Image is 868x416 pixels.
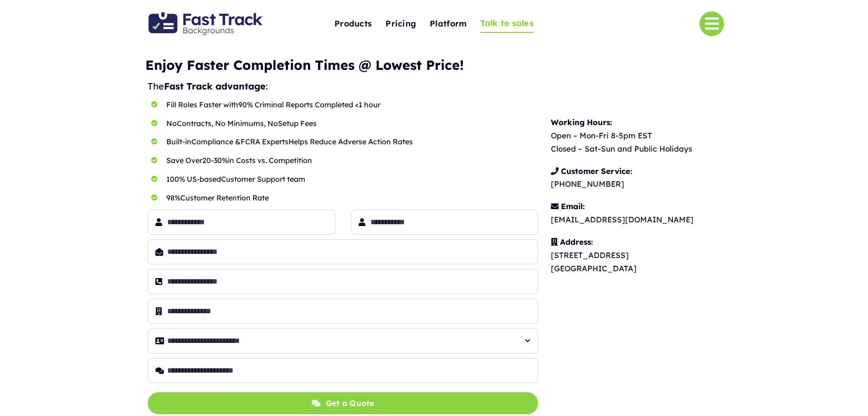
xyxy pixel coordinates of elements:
[551,116,733,156] p: Open – Mon-Fri 8-5pm EST Closed – Sat-Sun and Public Holidays
[148,392,538,415] button: Get a Quote
[234,119,264,128] span: inimums
[561,201,585,211] b: Email:
[288,137,413,146] span: Helps Reduce Adverse Action Rates
[385,14,416,34] a: Pricing
[551,200,733,226] p: [EMAIL_ADDRESS][DOMAIN_NAME]
[551,236,733,275] p: [STREET_ADDRESS] [GEOGRAPHIC_DATA]
[266,80,268,92] span: :
[480,16,534,31] span: Talk to sales
[560,237,593,247] b: Address:
[164,80,266,92] b: Fast Track advantage
[211,119,234,128] span: , No M
[221,174,305,184] span: Customer Support team
[385,17,416,31] span: Pricing
[326,397,375,410] span: Get a Quote
[166,119,177,128] span: No
[202,156,228,165] span: 20-30%
[699,11,724,36] a: Link to #
[480,15,534,33] a: Talk to sales
[289,1,579,47] nav: One Page
[334,17,372,31] span: Products
[278,119,317,128] span: Setup Fees
[148,80,164,92] span: The
[166,100,238,109] span: Fill Roles Faster with
[430,14,467,34] a: Platform
[145,57,464,73] b: Enjoy Faster Completion Times @ Lowest Price!
[228,156,312,165] span: in Costs vs. Competition
[264,119,278,128] span: , No
[191,137,241,146] span: Compliance &
[166,174,221,184] span: 100% US-based
[177,119,211,128] span: Contracts
[166,193,180,202] span: 98%
[551,117,612,127] b: Working Hours:
[166,156,202,165] span: Save Over
[551,165,733,191] p: [PHONE_NUMBER]
[430,17,467,31] span: Platform
[180,193,269,202] span: Customer Retention Rate
[238,100,380,109] span: 90% Criminal Reports Completed <1 hour
[166,137,191,146] span: Built-in
[241,137,288,146] span: FCRA Experts
[149,11,262,21] a: Fast Track Backgrounds Logo
[561,166,632,176] b: Customer Service:
[149,12,262,36] img: Fast Track Backgrounds Logo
